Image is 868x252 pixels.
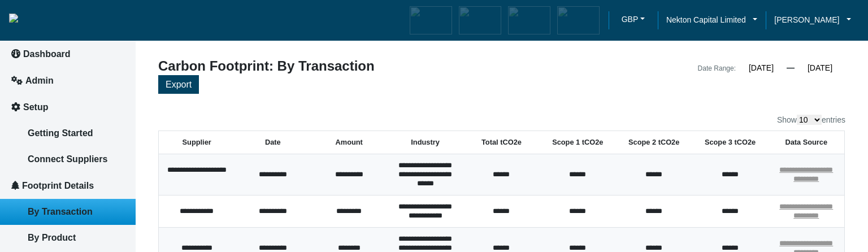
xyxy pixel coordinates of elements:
[15,171,206,211] textarea: Type your message and click 'Submit'
[159,131,235,154] th: Supplier: activate to sort column ascending
[787,63,795,72] span: —
[12,62,29,79] div: Navigation go back
[777,115,845,125] label: Show entries
[185,6,212,33] div: Minimize live chat window
[698,62,736,75] div: Date Range:
[506,4,553,37] div: Carbon Offsetter
[410,6,452,34] img: carbon-aware-enabled.png
[540,131,616,154] th: Scope 1 tCO2e: activate to sort column ascending
[658,14,766,26] a: Nekton Capital Limited
[387,131,463,154] th: Industry: activate to sort column ascending
[311,131,387,154] th: Amount: activate to sort column ascending
[28,128,93,138] span: Getting Started
[28,233,76,242] span: By Product
[463,131,540,154] th: Total tCO2e: activate to sort column ascending
[555,4,602,37] div: Carbon Advocate
[150,59,502,75] div: Carbon Footprint: By Transaction
[25,76,54,85] span: Admin
[9,14,18,23] img: insight-logo-2.png
[609,11,658,31] a: GBPGBP
[774,14,839,26] span: [PERSON_NAME]
[23,102,48,112] span: Setup
[616,131,692,154] th: Scope 2 tCO2e: activate to sort column ascending
[166,188,205,203] em: Submit
[407,4,454,37] div: Carbon Aware
[23,49,71,59] span: Dashboard
[22,181,94,190] span: Footprint Details
[15,138,206,163] input: Enter your email address
[28,154,107,164] span: Connect Suppliers
[459,6,501,34] img: carbon-efficient-enabled.png
[797,115,822,125] select: Showentries
[508,6,550,34] img: carbon-offsetter-enabled.png
[617,11,649,28] button: GBP
[457,4,504,37] div: Carbon Efficient
[166,80,192,89] span: Export
[158,75,199,94] button: Export
[235,131,311,154] th: Date: activate to sort column ascending
[766,14,860,26] a: [PERSON_NAME]
[769,131,845,154] th: Data Source
[28,207,93,216] span: By Transaction
[15,105,206,129] input: Enter your last name
[557,6,600,34] img: carbon-advocate-enabled.png
[692,131,769,154] th: Scope 3 tCO2e: activate to sort column ascending
[666,14,746,26] span: Nekton Capital Limited
[76,63,207,78] div: Leave a message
